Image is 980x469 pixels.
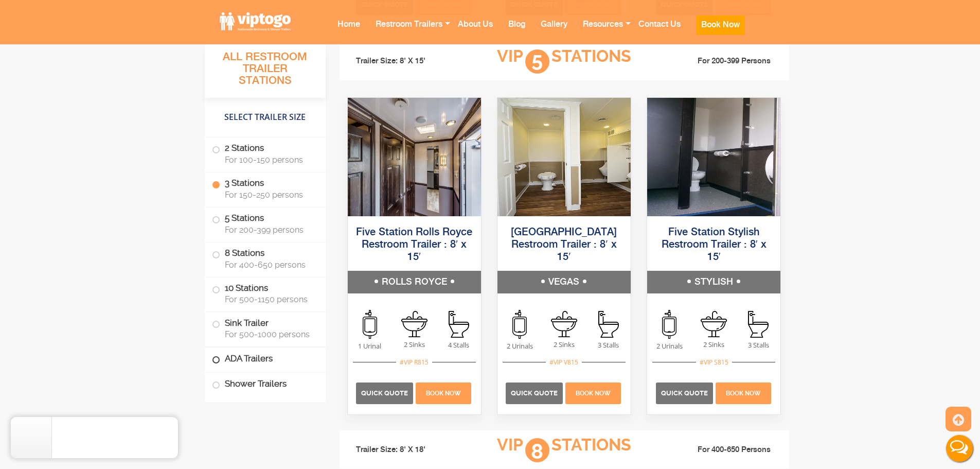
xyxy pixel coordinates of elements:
li: For 200-399 Persons [672,56,782,67]
span: Book Now [576,390,611,397]
span: 2 Sinks [542,340,586,350]
a: Five Station Stylish Restroom Trailer : 8′ x 15′ [662,227,767,263]
span: 8 [525,438,549,462]
label: ADA Trailers [212,348,318,370]
span: 3 Stalls [736,340,780,350]
div: #VIP S815 [696,357,732,367]
span: Quick Quote [661,389,708,397]
img: an icon of urinal [512,310,527,339]
span: 5 [525,49,549,74]
img: an icon of stall [598,311,619,338]
h3: VIP Stations [456,47,671,76]
img: Full view of five station restroom trailer with two separate doors for men and women [497,98,631,216]
a: Restroom Trailers [368,11,450,51]
img: an icon of urinal [662,310,676,339]
button: Live Chat [939,428,980,469]
img: Full view of five station restroom trailer with two separate doors for men and women [647,98,780,216]
label: Sink Trailer [212,312,318,344]
span: 2 Sinks [692,340,736,350]
img: an icon of stall [449,311,469,338]
a: Blog [501,11,533,51]
a: Book Now [688,11,753,57]
a: Quick Quote [656,388,714,397]
li: Trailer Size: 8' X 18' [347,436,457,465]
a: [GEOGRAPHIC_DATA] Restroom Trailer : 8′ x 15′ [511,227,617,263]
h5: STYLISH [647,271,780,293]
span: For 500-1000 persons [225,329,313,339]
img: an icon of stall [748,311,769,338]
span: For 200-399 persons [225,225,313,235]
a: Resources [575,11,631,51]
a: Five Station Rolls Royce Restroom Trailer : 8′ x 15′ [356,227,472,263]
a: Book Now [414,388,472,397]
h4: Select Trailer Size [205,102,326,132]
img: Full view of five station restroom trailer with two separate doors for men and women [348,98,481,216]
img: an icon of sink [551,311,577,337]
label: 8 Stations [212,242,318,274]
h5: VEGAS [497,271,631,293]
li: For 400-650 Persons [672,445,782,456]
span: 3 Stalls [586,340,631,350]
label: 3 Stations [212,172,318,204]
span: For 400-650 persons [225,259,313,269]
h3: All Restroom Trailer Stations [205,48,326,98]
a: Quick Quote [356,388,414,397]
span: Quick Quote [511,389,558,397]
a: Gallery [533,11,575,51]
span: Quick Quote [361,389,408,397]
a: Book Now [714,388,772,397]
label: 5 Stations [212,207,318,239]
h5: ROLLS ROYCE [348,271,481,293]
span: Book Now [426,390,461,397]
span: For 500-1150 persons [225,294,313,304]
img: an icon of sink [401,311,427,337]
img: an icon of urinal [363,310,377,339]
span: For 100-150 persons [225,155,313,165]
label: 10 Stations [212,277,318,309]
span: 4 Stalls [436,340,480,350]
label: Shower Trailers [212,373,318,395]
a: Contact Us [631,11,688,51]
h3: VIP Stations [456,436,671,464]
a: Book Now [564,388,622,397]
button: Book Now [696,15,745,35]
span: For 150-250 persons [225,190,313,200]
span: 2 Sinks [392,340,436,350]
li: Trailer Size: 8' X 15' [347,47,457,76]
a: Home [330,11,368,51]
div: #VIP V815 [546,357,582,367]
img: an icon of sink [701,311,727,337]
a: About Us [450,11,501,51]
span: Book Now [726,390,761,397]
span: 2 Urinals [647,341,691,351]
a: Quick Quote [506,388,564,397]
div: #VIP R815 [396,357,432,367]
span: 1 Urinal [348,341,392,351]
span: 2 Urinals [497,341,542,351]
label: 2 Stations [212,137,318,169]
